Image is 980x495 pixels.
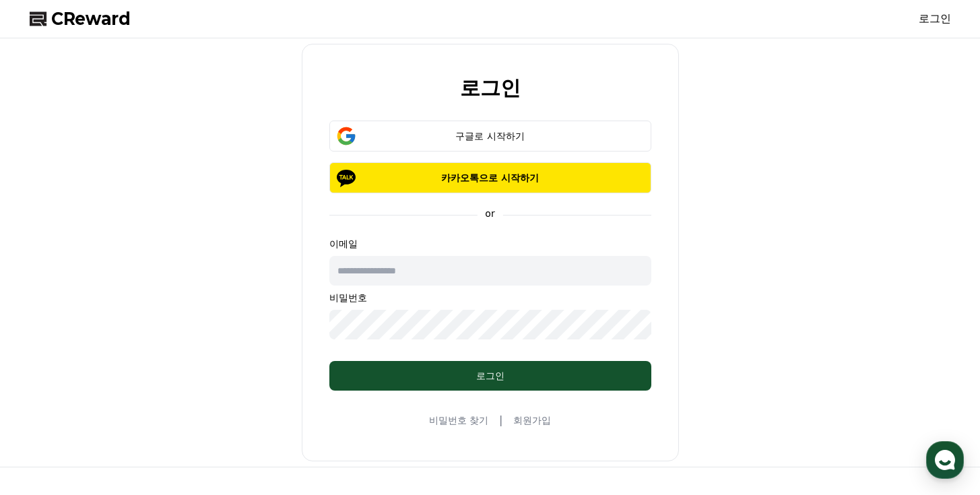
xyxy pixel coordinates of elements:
[123,404,139,415] span: 대화
[349,171,632,185] p: 카카오톡으로 시작하기
[429,414,488,427] a: 비밀번호 찾기
[513,414,551,427] a: 회원가입
[329,121,651,152] button: 구글로 시작하기
[349,129,632,143] div: 구글로 시작하기
[208,403,224,414] span: 설정
[51,8,131,30] span: CReward
[499,412,502,428] span: |
[329,361,651,391] button: 로그인
[89,383,174,417] a: 대화
[460,77,521,99] h2: 로그인
[919,11,951,27] a: 로그인
[329,291,651,304] p: 비밀번호
[42,403,51,414] span: 홈
[329,237,651,251] p: 이메일
[4,383,89,417] a: 홈
[30,8,131,30] a: CReward
[329,162,651,193] button: 카카오톡으로 시작하기
[477,207,502,220] p: or
[356,369,624,383] div: 로그인
[174,383,259,417] a: 설정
